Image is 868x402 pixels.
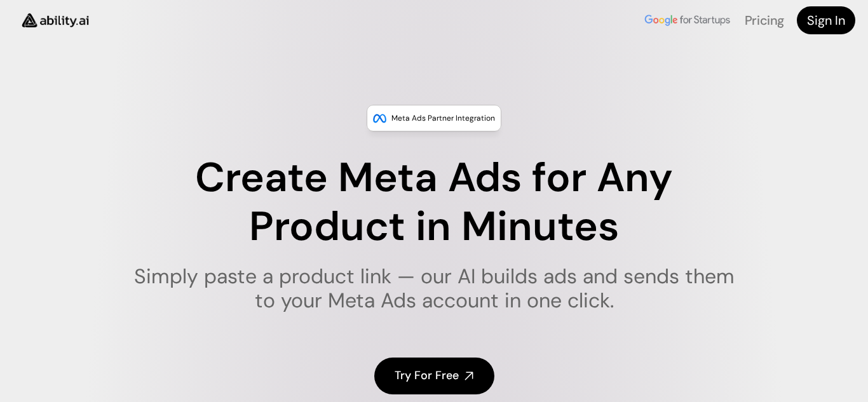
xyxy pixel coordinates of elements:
a: Pricing [745,12,784,29]
h1: Simply paste a product link — our AI builds ads and sends them to your Meta Ads account in one cl... [126,264,743,313]
a: Sign In [797,6,855,34]
a: Try For Free [374,358,494,394]
h1: Create Meta Ads for Any Product in Minutes [126,154,743,251]
h4: Sign In [807,11,845,29]
h4: Try For Free [395,368,459,384]
p: Meta Ads Partner Integration [391,112,495,124]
